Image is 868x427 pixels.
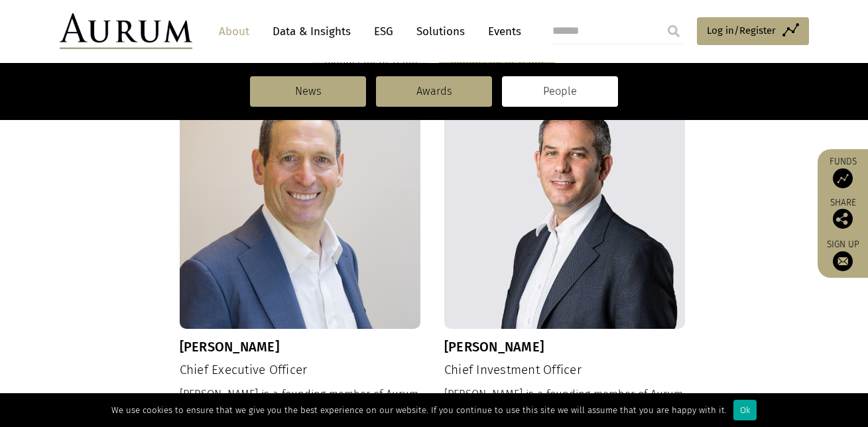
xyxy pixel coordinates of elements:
h3: [PERSON_NAME] [444,339,686,355]
a: News [250,76,366,107]
a: Funds [824,156,861,188]
a: Solutions [410,19,471,44]
h4: Chief Executive Officer [180,363,421,378]
a: Awards [376,76,492,107]
img: Access Funds [833,168,853,188]
img: Share this post [833,209,853,229]
div: Share [824,198,861,229]
a: Sign up [824,239,861,271]
a: Data & Insights [266,19,357,44]
h3: [PERSON_NAME] [180,339,421,355]
a: ESG [367,19,400,44]
input: Submit [660,18,687,44]
a: Events [481,19,521,44]
div: Ok [733,400,757,420]
a: People [502,76,618,107]
a: Log in/Register [697,17,809,45]
a: About [212,19,256,44]
img: Aurum [60,13,192,49]
span: Log in/Register [707,23,776,38]
h4: Chief Investment Officer [444,363,686,378]
img: Sign up to our newsletter [833,251,853,271]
